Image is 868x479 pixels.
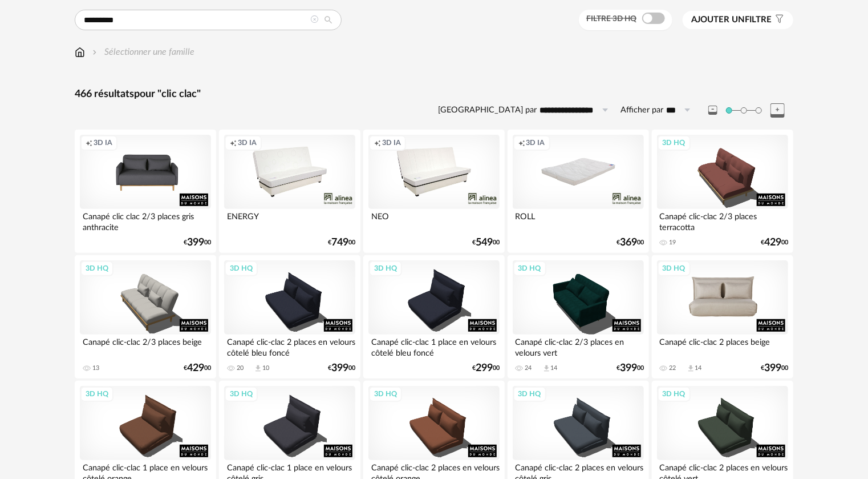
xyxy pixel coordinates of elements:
[670,239,676,247] div: 19
[761,364,788,372] div: € 00
[513,209,644,232] div: ROLL
[382,138,401,147] span: 3D IA
[472,364,500,372] div: € 00
[616,239,644,247] div: € 00
[230,138,237,147] span: Creation icon
[476,364,493,372] span: 299
[374,138,381,147] span: Creation icon
[80,209,211,232] div: Canapé clic clac 2/3 places gris anthracite
[237,364,244,372] div: 20
[86,138,92,147] span: Creation icon
[225,261,258,276] div: 3D HQ
[92,364,99,372] div: 13
[525,364,532,372] div: 24
[219,255,360,379] a: 3D HQ Canapé clic-clac 2 places en velours côtelé bleu foncé 20 Download icon 10 €39900
[75,130,216,253] a: Creation icon 3D IA Canapé clic clac 2/3 places gris anthracite €39900
[513,261,546,276] div: 3D HQ
[363,130,505,253] a: Creation icon 3D IA NEO €54900
[658,135,691,150] div: 3D HQ
[518,138,525,147] span: Creation icon
[328,364,355,372] div: € 00
[134,89,201,99] span: pour "clic clac"
[472,239,500,247] div: € 00
[80,261,113,276] div: 3D HQ
[238,138,257,147] span: 3D IA
[184,239,211,247] div: € 00
[616,364,644,372] div: € 00
[225,387,258,401] div: 3D HQ
[691,15,745,24] span: Ajouter un
[331,239,348,247] span: 749
[80,387,113,401] div: 3D HQ
[187,239,204,247] span: 399
[262,364,269,372] div: 10
[80,335,211,357] div: Canapé clic-clac 2/3 places beige
[331,364,348,372] span: 399
[476,239,493,247] span: 549
[620,239,637,247] span: 369
[657,335,788,357] div: Canapé clic-clac 2 places beige
[75,255,216,379] a: 3D HQ Canapé clic-clac 2/3 places beige 13 €42900
[542,364,551,373] span: Download icon
[224,209,355,232] div: ENERGY
[369,387,402,401] div: 3D HQ
[90,46,99,59] img: svg+xml;base64,PHN2ZyB3aWR0aD0iMTYiIGhlaWdodD0iMTYiIHZpZXdCb3g9IjAgMCAxNiAxNiIgZmlsbD0ibm9uZSIgeG...
[652,130,793,253] a: 3D HQ Canapé clic-clac 2/3 places terracotta 19 €42900
[90,46,194,59] div: Sélectionner une famille
[551,364,558,372] div: 14
[695,364,702,372] div: 14
[369,261,402,276] div: 3D HQ
[328,239,355,247] div: € 00
[658,261,691,276] div: 3D HQ
[368,335,500,357] div: Canapé clic-clac 1 place en velours côtelé bleu foncé
[658,387,691,401] div: 3D HQ
[75,46,85,59] img: svg+xml;base64,PHN2ZyB3aWR0aD0iMTYiIGhlaWdodD0iMTciIHZpZXdCb3g9IjAgMCAxNiAxNyIgZmlsbD0ibm9uZSIgeG...
[363,255,505,379] a: 3D HQ Canapé clic-clac 1 place en velours côtelé bleu foncé €29900
[513,387,546,401] div: 3D HQ
[508,255,649,379] a: 3D HQ Canapé clic-clac 2/3 places en velours vert 24 Download icon 14 €39900
[224,335,355,357] div: Canapé clic-clac 2 places en velours côtelé bleu foncé
[657,209,788,232] div: Canapé clic-clac 2/3 places terracotta
[764,239,781,247] span: 429
[219,130,360,253] a: Creation icon 3D IA ENERGY €74900
[772,14,785,26] span: Filter icon
[687,364,695,373] span: Download icon
[184,364,211,372] div: € 00
[691,14,772,26] span: filtre
[526,138,545,147] span: 3D IA
[683,11,793,29] button: Ajouter unfiltre Filter icon
[764,364,781,372] span: 399
[254,364,262,373] span: Download icon
[187,364,204,372] span: 429
[761,239,788,247] div: € 00
[652,255,793,379] a: 3D HQ Canapé clic-clac 2 places beige 22 Download icon 14 €39900
[368,209,500,232] div: NEO
[508,130,649,253] a: Creation icon 3D IA ROLL €36900
[438,105,537,116] label: [GEOGRAPHIC_DATA] par
[586,15,636,23] span: Filtre 3D HQ
[620,364,637,372] span: 399
[94,138,112,147] span: 3D IA
[620,105,663,116] label: Afficher par
[513,335,644,357] div: Canapé clic-clac 2/3 places en velours vert
[75,88,793,101] div: 466 résultats
[670,364,676,372] div: 22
